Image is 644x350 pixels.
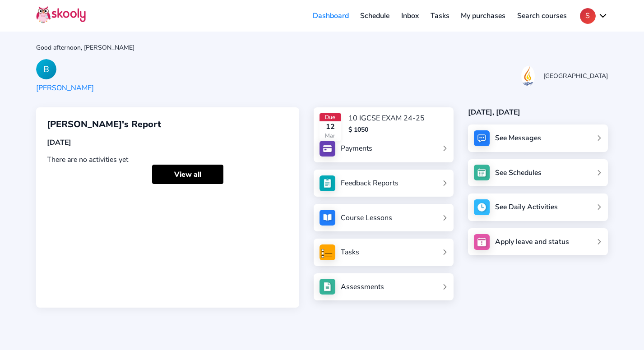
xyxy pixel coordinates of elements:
[320,175,448,191] a: Feedback Reports
[474,199,490,215] img: activity.jpg
[511,9,573,23] a: Search courses
[455,9,511,23] a: My purchases
[36,59,56,79] div: B
[341,213,392,223] div: Course Lessons
[495,133,541,143] div: See Messages
[36,83,94,93] div: [PERSON_NAME]
[320,279,448,295] a: Assessments
[355,9,396,23] a: Schedule
[320,132,342,140] div: Mar
[307,9,355,23] a: Dashboard
[36,6,86,23] img: Skooly
[320,175,335,191] img: see_atten.jpg
[521,66,535,86] img: 20170717074618169820408676579146e5rDExiun0FCoEly0V.png
[320,244,448,260] a: Tasks
[474,130,490,146] img: messages.jpg
[341,247,359,257] div: Tasks
[320,141,335,157] img: payments.jpg
[543,72,608,80] div: [GEOGRAPHIC_DATA]
[341,143,372,153] div: Payments
[348,125,425,134] div: $ 1050
[341,178,398,188] div: Feedback Reports
[468,228,608,256] a: Apply leave and status
[495,168,542,178] div: See Schedules
[468,159,608,187] a: See Schedules
[320,122,342,132] div: 12
[47,118,161,130] span: [PERSON_NAME]'s Report
[320,210,335,226] img: courses.jpg
[474,234,490,250] img: apply_leave.jpg
[580,8,608,24] button: Schevron down outline
[348,113,425,123] div: 10 IGCSE EXAM 24-25
[320,279,335,295] img: assessments.jpg
[468,107,608,117] div: [DATE], [DATE]
[152,165,223,184] a: View all
[495,202,558,212] div: See Daily Activities
[320,141,448,157] a: Payments
[320,244,335,260] img: tasksForMpWeb.png
[47,138,288,147] div: [DATE]
[341,282,384,292] div: Assessments
[474,165,490,180] img: schedule.jpg
[320,210,448,226] a: Course Lessons
[495,237,569,247] div: Apply leave and status
[320,113,342,121] div: Due
[468,193,608,221] a: See Daily Activities
[47,155,288,165] div: There are no activities yet
[425,9,455,23] a: Tasks
[395,9,425,23] a: Inbox
[36,43,608,52] div: Good afternoon, [PERSON_NAME]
